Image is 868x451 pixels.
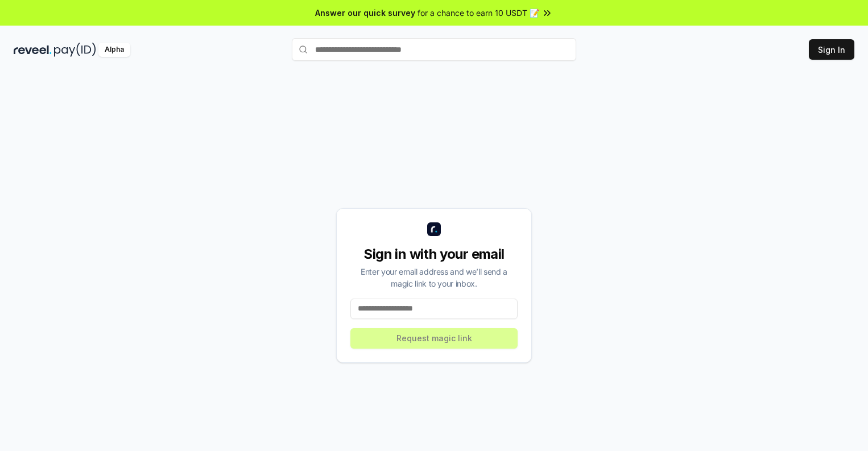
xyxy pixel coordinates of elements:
[809,39,854,60] button: Sign In
[350,266,518,289] div: Enter your email address and we’ll send a magic link to your inbox.
[98,43,130,57] div: Alpha
[315,7,415,19] span: Answer our quick survey
[14,43,52,57] img: reveel_dark
[350,245,518,263] div: Sign in with your email
[54,43,96,57] img: pay_id
[418,7,539,19] span: for a chance to earn 10 USDT 📝
[427,222,441,236] img: logo_small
